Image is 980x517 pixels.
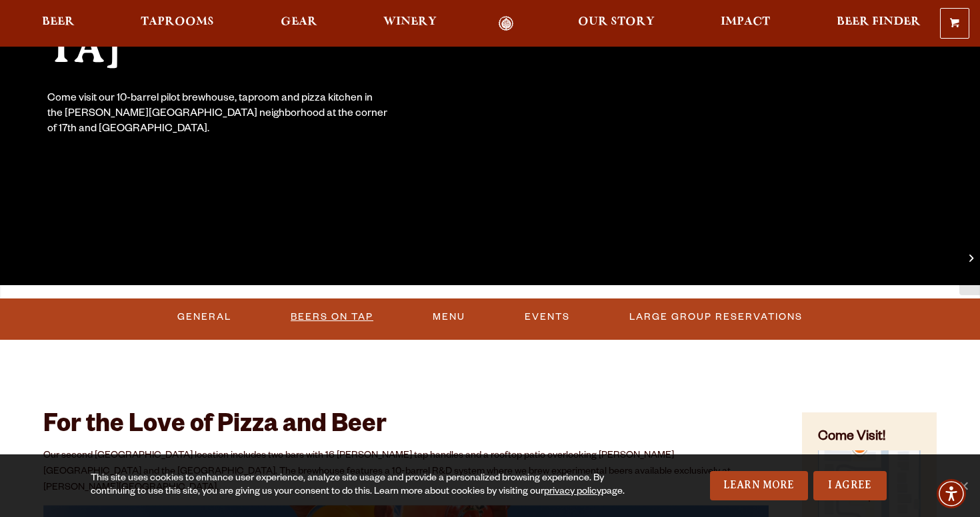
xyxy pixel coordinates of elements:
[813,471,887,500] a: I Agree
[544,487,601,498] a: privacy policy
[721,17,770,27] span: Impact
[578,17,655,27] span: Our Story
[47,92,389,138] div: Come visit our 10-barrel pilot brewhouse, taproom and pizza kitchen in the [PERSON_NAME][GEOGRAPH...
[172,302,237,332] a: General
[91,472,639,499] div: This site uses cookies to enhance user experience, analyze site usage and provide a personalized ...
[937,479,966,508] div: Accessibility Menu
[43,448,769,496] p: Our second [GEOGRAPHIC_DATA] location includes two bars with 16 [PERSON_NAME] tap handles and a r...
[818,428,921,448] h4: Come Visit!
[132,16,223,31] a: Taprooms
[375,16,445,31] a: Winery
[712,16,779,31] a: Impact
[427,302,471,332] a: Menu
[281,17,317,27] span: Gear
[828,16,929,31] a: Beer Finder
[383,17,437,27] span: Winery
[837,17,921,27] span: Beer Finder
[285,302,379,332] a: Beers On Tap
[141,17,214,27] span: Taprooms
[272,16,326,31] a: Gear
[43,412,769,442] h2: For the Love of Pizza and Beer
[710,471,808,500] a: Learn More
[42,17,75,27] span: Beer
[519,302,575,332] a: Events
[481,16,531,31] a: Odell Home
[569,16,663,31] a: Our Story
[624,302,808,332] a: Large Group Reservations
[33,16,83,31] a: Beer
